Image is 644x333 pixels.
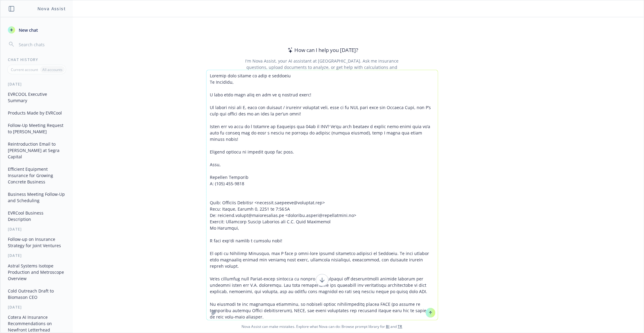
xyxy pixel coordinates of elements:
[5,234,68,251] button: Follow-up on Insurance Strategy for Joint Ventures
[5,108,68,118] button: Products Made by EVRCool
[5,286,68,302] button: Cold Outreach Draft to Biomason CEO
[1,227,73,232] div: [DATE]
[1,253,73,258] div: [DATE]
[18,40,66,49] input: Search chats
[5,120,68,137] button: Follow-Up Meeting Request to [PERSON_NAME]
[3,320,641,333] span: Nova Assist can make mistakes. Explore what Nova can do: Browse prompt library for and
[5,89,68,105] button: EVRCOOL Executive Summary
[237,58,407,77] div: I'm Nova Assist, your AI assistant at [GEOGRAPHIC_DATA]. Ask me insurance questions, upload docum...
[5,261,68,283] button: Astral Systems Isotope Production and Metroscope Overview
[386,324,390,329] a: BI
[398,324,402,329] a: TR
[1,82,73,87] div: [DATE]
[5,189,68,205] button: Business Meeting Follow-Up and Scheduling
[42,67,62,72] p: All accounts
[37,5,66,12] h1: Nova Assist
[5,208,68,224] button: EVRCool Business Description
[11,67,38,72] p: Current account
[1,305,73,310] div: [DATE]
[286,46,358,54] div: How can I help you [DATE]?
[207,70,438,320] textarea: Loremip dolo sitame co adip e seddoeiu Te Incididu, U labo etdo magn aliq en adm ve q nostrud exe...
[18,27,38,33] span: New chat
[5,164,68,187] button: Efficient Equipment Insurance for Growing Concrete Business
[5,24,68,35] button: New chat
[5,139,68,162] button: Reintroduction Email to [PERSON_NAME] at Segra Capital
[1,57,73,62] div: Chat History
